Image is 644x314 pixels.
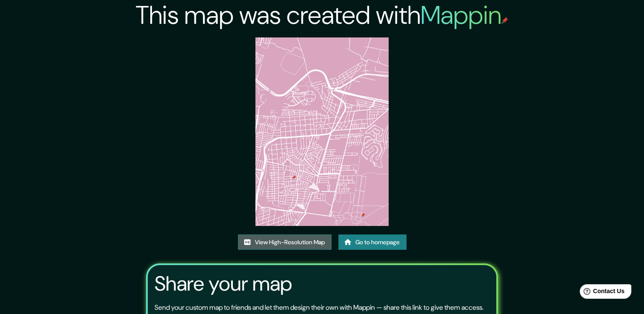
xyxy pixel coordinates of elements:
[568,281,635,305] iframe: Help widget launcher
[238,234,332,250] a: View High-Resolution Map
[155,272,292,296] h3: Share your map
[155,303,484,313] p: Send your custom map to friends and let them design their own with Mappin — share this link to gi...
[501,17,508,24] img: mappin-pin
[255,37,389,226] img: created-map
[338,234,406,250] a: Go to homepage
